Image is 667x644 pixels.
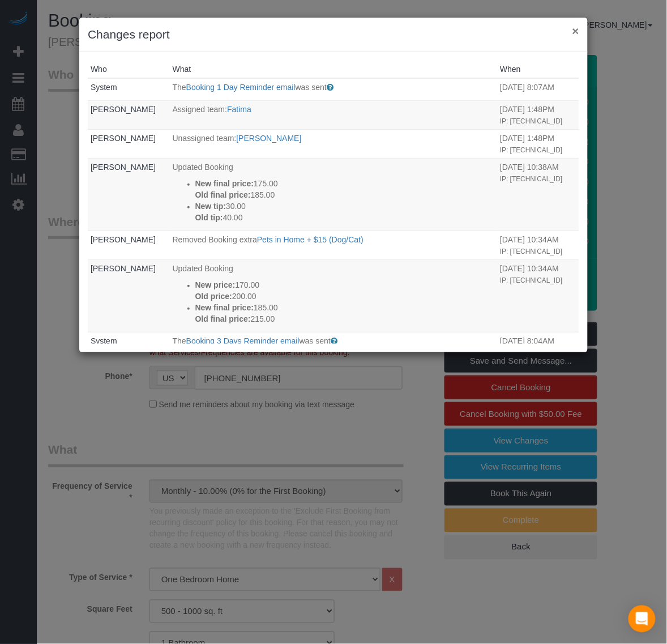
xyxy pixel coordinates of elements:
span: was sent [296,83,327,92]
td: What [170,78,498,101]
td: When [497,78,579,101]
td: When [497,159,579,231]
p: 200.00 [195,291,495,302]
a: [PERSON_NAME] [91,163,156,172]
small: IP: [TECHNICAL_ID] [500,175,562,183]
td: Who [88,231,170,260]
p: 170.00 [195,279,495,291]
td: Who [88,260,170,332]
strong: Old final price: [195,190,251,199]
span: The [173,83,186,92]
p: 40.00 [195,212,495,223]
small: IP: [TECHNICAL_ID] [500,117,562,125]
td: What [170,130,498,159]
small: IP: [TECHNICAL_ID] [500,276,562,284]
td: Who [88,159,170,231]
p: 30.00 [195,201,495,212]
a: Pets in Home + $15 (Dog/Cat) [257,235,364,244]
a: System [91,336,117,346]
span: Unassigned team: [173,134,237,143]
a: [PERSON_NAME] [91,134,156,143]
td: What [170,101,498,130]
th: Who [88,61,170,78]
td: What [170,231,498,260]
td: When [497,332,579,355]
a: [PERSON_NAME] [237,134,302,143]
p: 175.00 [195,178,495,189]
strong: New final price: [195,179,254,188]
td: When [497,231,579,260]
strong: Old price: [195,292,232,301]
p: 185.00 [195,302,495,313]
a: [PERSON_NAME] [91,264,156,273]
td: When [497,130,579,159]
th: When [497,61,579,78]
a: Booking 1 Day Reminder email [186,83,296,92]
a: Fatima [227,105,251,114]
a: [PERSON_NAME] [91,235,156,244]
span: was sent [300,336,331,346]
th: What [170,61,498,78]
span: Updated Booking [173,163,233,172]
strong: New tip: [195,202,226,211]
span: Removed Booking extra [173,235,257,244]
a: Booking 3 Days Reminder email [186,336,300,346]
p: 185.00 [195,189,495,201]
a: [PERSON_NAME] [91,105,156,114]
td: What [170,159,498,231]
small: IP: [TECHNICAL_ID] [500,146,562,154]
sui-modal: Changes report [79,18,588,352]
strong: Old tip: [195,213,223,222]
td: Who [88,78,170,101]
td: Who [88,130,170,159]
td: When [497,101,579,130]
td: When [497,260,579,332]
strong: Old final price: [195,314,251,323]
small: IP: [TECHNICAL_ID] [500,248,562,255]
span: Assigned team: [173,105,228,114]
td: Who [88,332,170,355]
td: What [170,332,498,355]
button: × [572,25,579,37]
span: The [173,336,186,346]
td: Who [88,101,170,130]
td: What [170,260,498,332]
a: System [91,83,117,92]
strong: New final price: [195,303,254,312]
p: 215.00 [195,313,495,325]
div: Open Intercom Messenger [628,605,656,633]
strong: New price: [195,280,236,289]
span: Updated Booking [173,264,233,273]
h3: Changes report [88,26,579,43]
